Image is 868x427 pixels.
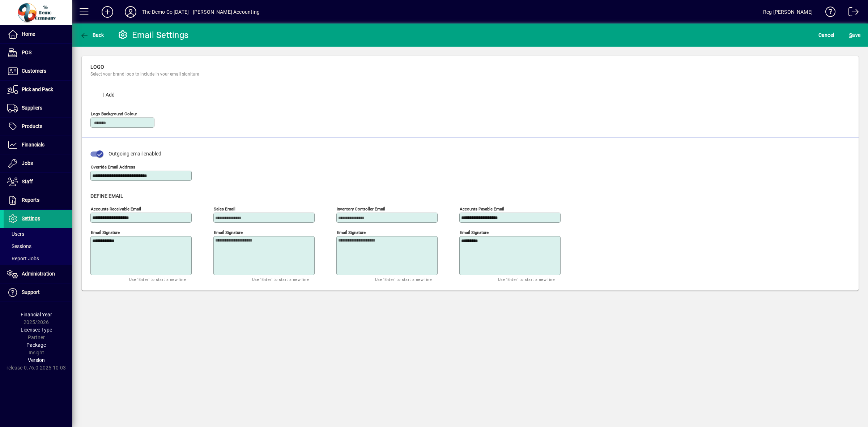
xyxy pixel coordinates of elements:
span: Suppliers [22,105,42,111]
mat-hint: Use 'Enter' to start a new line [129,275,186,283]
a: Financials [4,136,72,154]
mat-label: Override Email Address [91,164,135,169]
mat-label: Email Signature [337,230,366,235]
div: Reg [PERSON_NAME] [763,6,813,18]
span: Jobs [22,160,33,166]
a: Suppliers [4,99,72,117]
span: Staff [22,179,33,184]
span: Version [28,357,45,363]
mat-label: Email Signature [91,230,120,235]
mat-label: Email Signature [460,230,489,235]
mat-hint: Use 'Enter' to start a new line [252,275,309,283]
div: Select your brand logo to include in your email signiture [90,71,311,77]
mat-hint: Use 'Enter' to start a new line [498,275,555,283]
span: Financials [22,142,44,148]
span: Back [80,32,104,38]
span: Licensee Type [21,327,52,333]
span: Reports [22,197,39,203]
span: Sessions [7,243,31,249]
mat-label: Email Signature [214,230,243,235]
div: Email Settings [118,29,189,41]
span: Cancel [818,29,834,41]
span: Home [22,31,35,37]
div: Add [90,91,125,99]
a: Customers [4,62,72,80]
mat-label: Accounts receivable email [91,206,141,211]
a: Reports [4,191,72,209]
span: Define Email [90,193,123,199]
a: Home [4,25,72,43]
button: Add [90,88,125,101]
span: Customers [22,68,46,74]
mat-hint: Use 'Enter' to start a new line [375,275,432,283]
button: Save [847,29,862,42]
button: Add [96,5,119,18]
span: Users [7,231,24,237]
a: Jobs [4,154,72,172]
a: Pick and Pack [4,81,72,99]
span: ave [849,29,860,41]
mat-label: Logo background colour [91,111,137,116]
a: Sessions [4,240,72,252]
a: Staff [4,173,72,191]
span: Package [26,342,46,348]
span: Outgoing email enabled [109,151,161,157]
span: Pick and Pack [22,86,53,92]
span: Report Jobs [7,256,39,261]
mat-label: Inventory Controller Email [337,206,385,211]
button: Profile [119,5,142,18]
span: S [849,32,852,38]
a: POS [4,44,72,62]
mat-label: Accounts Payable Email [460,206,504,211]
span: Settings [22,215,40,221]
button: Cancel [817,29,836,42]
a: Support [4,283,72,302]
span: Support [22,289,40,295]
span: Logo [90,64,104,70]
span: Financial Year [21,312,52,317]
span: Administration [22,271,55,277]
a: Logout [843,1,859,25]
a: Report Jobs [4,252,72,265]
mat-label: Sales email [214,206,235,211]
div: The Demo Co [DATE] - [PERSON_NAME] Accounting [142,6,260,18]
a: Users [4,228,72,240]
a: Administration [4,265,72,283]
span: POS [22,50,31,55]
a: Knowledge Base [820,1,836,25]
a: Products [4,118,72,136]
span: Products [22,123,42,129]
button: Back [78,29,106,42]
app-page-header-button: Back [72,29,112,42]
